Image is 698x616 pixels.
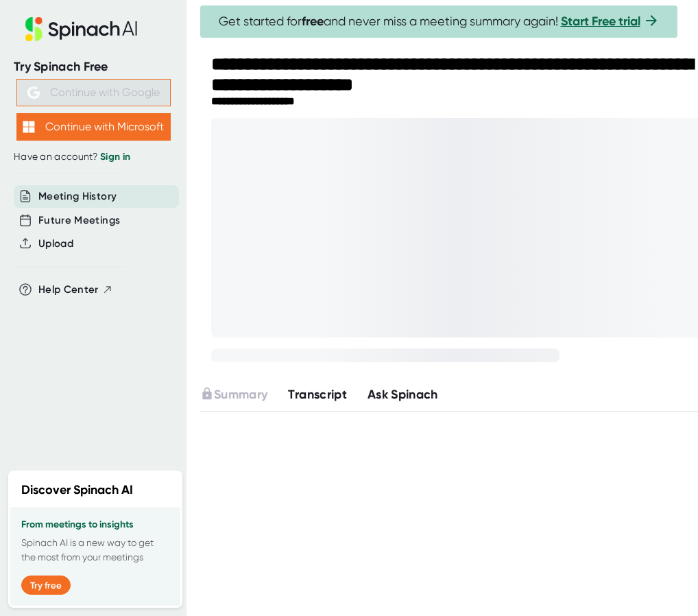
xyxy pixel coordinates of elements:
span: Transcript [288,387,347,402]
p: Spinach AI is a new way to get the most from your meetings [21,536,169,565]
button: Transcript [288,386,347,404]
a: Start Free trial [561,14,640,29]
img: Aehbyd4JwY73AAAAAElFTkSuQmCC [27,86,40,99]
button: Meeting History [38,189,117,204]
button: Summary [200,386,267,404]
b: free [302,14,324,29]
button: Upload [38,236,73,252]
button: Try free [21,576,71,595]
span: Summary [214,387,267,402]
div: Upgrade to access [200,386,288,404]
h2: Discover Spinach AI [21,481,133,499]
span: Help Center [38,282,99,298]
button: Ask Spinach [368,386,438,404]
button: Future Meetings [38,213,120,228]
button: Help Center [38,282,113,298]
button: Continue with Microsoft [16,113,171,141]
h3: From meetings to insights [21,519,169,530]
span: Get started for and never miss a meeting summary again! [219,14,660,29]
div: Have an account? [14,151,173,163]
div: Try Spinach Free [14,59,173,75]
button: Continue with Google [16,79,171,106]
span: Ask Spinach [368,387,438,402]
a: Sign in [100,151,130,163]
